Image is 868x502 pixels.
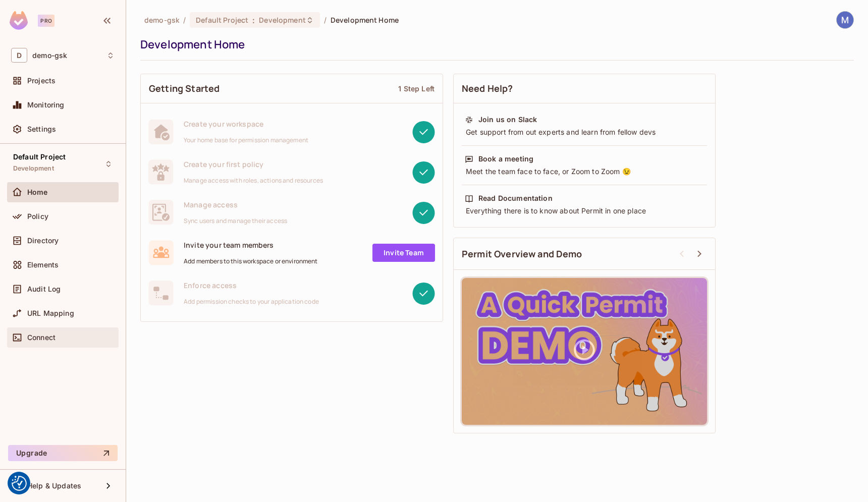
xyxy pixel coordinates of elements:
[12,476,27,491] img: Revisit consent button
[184,257,318,265] span: Add members to this workspace or environment
[324,15,327,25] li: /
[184,177,323,185] span: Manage access with roles, actions and resources
[12,476,27,491] button: Consent Preferences
[13,164,54,173] span: Development
[27,77,56,85] span: Projects
[252,16,255,24] span: :
[184,240,318,250] span: Invite your team members
[27,212,48,220] span: Policy
[27,125,56,133] span: Settings
[837,12,853,28] img: Maciej Adamczyk
[184,136,308,144] span: Your home base for permission management
[27,237,59,245] span: Directory
[32,51,67,60] span: Workspace: demo-gsk
[331,15,399,25] span: Development Home
[184,281,319,290] span: Enforce access
[27,285,61,293] span: Audit Log
[398,84,435,93] div: 1 Step Left
[149,82,220,95] span: Getting Started
[144,15,179,25] span: the active workspace
[465,206,704,216] div: Everything there is to know about Permit in one place
[10,11,28,30] img: SReyMgAAAABJRU5ErkJggg==
[27,333,56,342] span: Connect
[465,127,704,137] div: Get support from out experts and learn from fellow devs
[183,15,186,25] li: /
[11,48,27,63] span: D
[184,200,287,209] span: Manage access
[184,298,319,306] span: Add permission checks to your application code
[478,115,537,125] div: Join us on Slack
[27,261,59,269] span: Elements
[13,153,66,161] span: Default Project
[259,15,305,25] span: Development
[462,248,582,260] span: Permit Overview and Demo
[462,82,513,95] span: Need Help?
[27,482,81,490] span: Help & Updates
[478,193,553,203] div: Read Documentation
[196,15,248,25] span: Default Project
[8,445,118,461] button: Upgrade
[184,217,287,225] span: Sync users and manage their access
[27,101,65,109] span: Monitoring
[184,119,308,129] span: Create your workspace
[478,154,533,164] div: Book a meeting
[372,244,435,262] a: Invite Team
[38,15,55,27] div: Pro
[27,188,48,196] span: Home
[184,159,323,169] span: Create your first policy
[465,166,704,177] div: Meet the team face to face, or Zoom to Zoom 😉
[140,37,849,52] div: Development Home
[27,309,74,317] span: URL Mapping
